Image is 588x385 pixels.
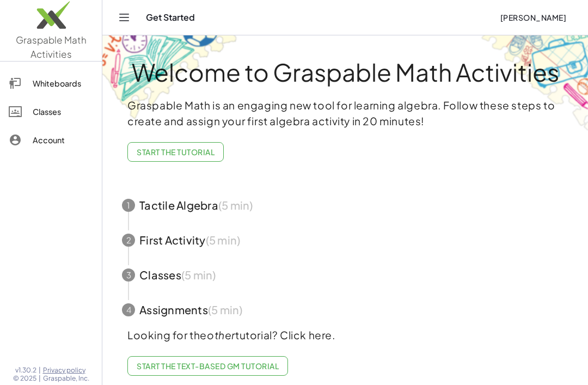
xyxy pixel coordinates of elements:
[33,77,93,90] div: Whiteboards
[16,34,87,60] span: Graspable Math Activities
[4,127,97,153] a: Account
[13,374,36,383] span: © 2025
[39,366,41,375] span: |
[109,292,581,327] button: 4Assignments(5 min)
[109,223,581,258] button: 2First Activity(5 min)
[491,8,575,27] button: [PERSON_NAME]
[109,59,581,84] h1: Welcome to Graspable Math Activities
[43,374,89,383] span: Graspable, Inc.
[127,142,224,162] button: Start the Tutorial
[122,268,135,282] div: 3
[207,328,235,341] em: other
[43,366,89,375] a: Privacy policy
[4,70,97,96] a: Whiteboards
[115,9,133,26] button: Toggle navigation
[127,97,563,129] p: Graspable Math is an engaging new tool for learning algebra. Follow these steps to create and ass...
[122,234,135,247] div: 2
[122,199,135,212] div: 1
[4,99,97,125] a: Classes
[137,147,215,157] span: Start the Tutorial
[500,13,566,22] span: [PERSON_NAME]
[122,303,135,316] div: 4
[33,105,93,118] div: Classes
[109,258,581,292] button: 3Classes(5 min)
[137,361,279,371] span: Start the Text-based GM Tutorial
[39,374,41,383] span: |
[33,133,93,146] div: Account
[15,366,36,375] span: v1.30.2
[127,356,288,376] a: Start the Text-based GM Tutorial
[109,188,581,223] button: 1Tactile Algebra(5 min)
[127,327,563,343] p: Looking for the tutorial? Click here.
